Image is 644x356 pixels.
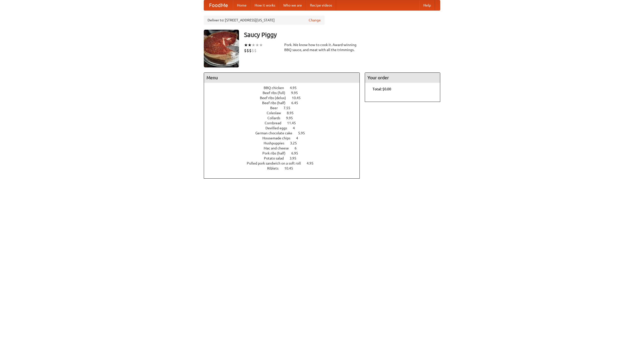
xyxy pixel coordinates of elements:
span: Coleslaw [267,111,286,115]
span: Collards [267,116,285,120]
span: 5.95 [298,131,310,135]
div: Pork. We know how to cook it. Award-winning BBQ sauce, and meat with all the trimmings. [284,42,360,52]
span: BBQ chicken [264,86,289,90]
a: FoodMe [204,0,233,10]
a: Coleslaw 8.95 [267,111,303,115]
span: Beef ribs (delux) [260,96,291,100]
span: 9.95 [291,91,303,95]
a: Help [419,0,435,10]
span: 4 [296,136,303,140]
li: ★ [255,42,259,48]
span: Riblets [267,166,284,170]
a: Hushpuppies 3.25 [264,141,306,145]
a: How it works [251,0,279,10]
span: Pulled pork sandwich on a soft roll [247,161,306,165]
a: German chocolate cake 5.95 [255,131,314,135]
span: 9.95 [286,116,298,120]
li: ★ [248,42,252,48]
span: 6.95 [291,151,303,155]
li: $ [254,48,257,53]
span: Beer [270,106,283,110]
div: Deliver to: [STREET_ADDRESS][US_STATE] [204,16,325,25]
a: Cornbread 11.45 [265,121,305,125]
span: 4.95 [307,161,318,165]
h4: Your order [365,73,440,83]
a: Riblets 10.45 [267,166,302,170]
a: Beef ribs (full) 9.95 [263,91,307,95]
li: ★ [244,42,248,48]
span: 10.45 [284,166,298,170]
span: 6.45 [291,101,303,105]
span: 3.95 [290,156,301,160]
a: Housemade chips 4 [262,136,307,140]
a: Recipe videos [306,0,336,10]
li: $ [244,48,247,53]
a: Home [233,0,251,10]
span: Pork ribs (half) [262,151,291,155]
span: 11.45 [287,121,301,125]
span: Mac and cheese [264,146,294,150]
span: 3.25 [290,141,302,145]
span: Cornbread [265,121,286,125]
a: BBQ chicken 4.95 [264,86,306,90]
span: 7.55 [284,106,295,110]
img: angular.jpg [204,30,239,67]
li: $ [252,48,254,53]
a: Beef ribs (delux) 10.45 [260,96,310,100]
span: 8.95 [287,111,299,115]
li: $ [247,48,249,53]
h3: Saucy Piggy [244,30,440,40]
a: Collards 9.95 [267,116,302,120]
span: Hushpuppies [264,141,289,145]
span: 6 [295,146,302,150]
span: Housemade chips [262,136,295,140]
a: Mac and cheese 6 [264,146,306,150]
a: Beef ribs (half) 6.45 [262,101,307,105]
li: $ [249,48,252,53]
h4: Menu [204,73,359,83]
span: Potato salad [264,156,289,160]
span: 4.95 [290,86,302,90]
a: Potato salad 3.95 [264,156,306,160]
li: ★ [252,42,255,48]
a: Change [309,18,321,23]
a: Pork ribs (half) 6.95 [262,151,307,155]
span: Devilled eggs [265,126,292,130]
span: German chocolate cake [255,131,297,135]
li: ★ [259,42,263,48]
a: Pulled pork sandwich on a soft roll 4.95 [247,161,323,165]
a: Who we are [279,0,306,10]
span: Beef ribs (half) [262,101,291,105]
span: Beef ribs (full) [263,91,290,95]
b: Total: $0.00 [373,87,391,91]
a: Devilled eggs 4 [265,126,304,130]
span: 10.45 [292,96,306,100]
span: 4 [293,126,300,130]
a: Beer 7.55 [270,106,300,110]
